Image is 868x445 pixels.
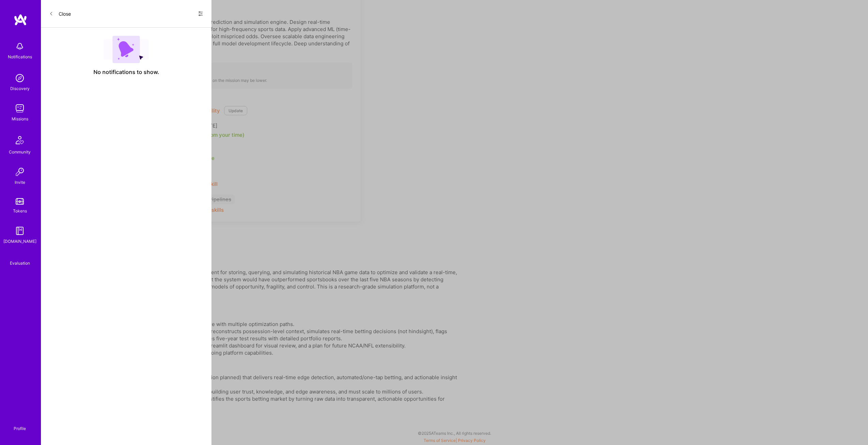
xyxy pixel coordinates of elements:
[12,132,28,148] img: Community
[13,224,27,238] img: guide book
[49,8,71,19] button: Close
[8,53,32,60] div: Notifications
[14,425,26,431] div: Profile
[3,238,36,245] div: [DOMAIN_NAME]
[104,36,149,63] img: empty
[13,71,27,85] img: discovery
[12,115,28,122] div: Missions
[13,165,27,179] img: Invite
[11,418,28,431] a: Profile
[15,179,25,186] div: Invite
[16,198,24,205] img: tokens
[17,254,23,259] i: icon SelectionTeam
[10,85,30,92] div: Discovery
[14,14,27,26] img: logo
[13,102,27,115] img: teamwork
[13,207,27,214] div: Tokens
[10,259,30,267] div: Evaluation
[93,69,159,76] span: No notifications to show.
[9,148,31,155] div: Community
[13,40,27,53] img: bell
